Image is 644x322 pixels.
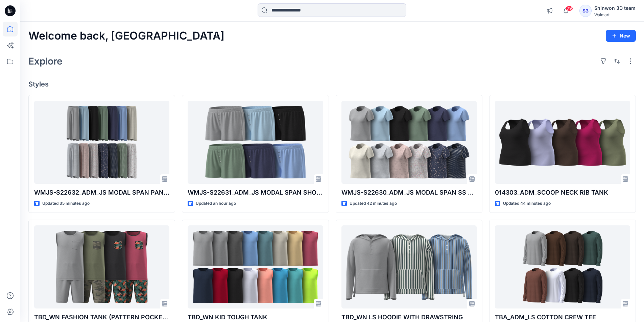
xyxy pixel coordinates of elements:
div: Shinwon 3D team [594,4,636,12]
p: Updated 44 minutes ago [503,200,551,207]
p: Updated an hour ago [196,200,236,207]
p: WMJS-S22631_ADM_JS MODAL SPAN SHORTS [188,188,323,197]
p: Updated 42 minutes ago [350,200,397,207]
div: Walmart [594,12,636,17]
p: Updated 35 minutes ago [42,200,90,207]
a: WMJS-S22630_ADM_JS MODAL SPAN SS TEE [341,101,477,184]
p: WMJS-S22632_ADM_JS MODAL SPAN PANTS [34,188,169,197]
div: S3 [579,5,592,17]
p: TBD_WN FASHION TANK (PATTERN POCKET CONTR BINDING) [34,313,169,322]
p: TBA_ADM_LS COTTON CREW TEE [495,313,630,322]
p: 014303_ADM_SCOOP NECK RIB TANK [495,188,630,197]
a: WMJS-S22632_ADM_JS MODAL SPAN PANTS [34,101,169,184]
a: TBD_WN FASHION TANK (PATTERN POCKET CONTR BINDING) [34,225,169,309]
a: TBD_WN LS HOODIE WITH DRAWSTRING [341,225,477,309]
a: 014303_ADM_SCOOP NECK RIB TANK [495,101,630,184]
span: 79 [566,6,573,11]
p: WMJS-S22630_ADM_JS MODAL SPAN SS TEE [341,188,477,197]
h4: Styles [28,80,636,88]
button: New [606,30,636,42]
p: TBD_WN LS HOODIE WITH DRAWSTRING [341,313,477,322]
a: TBD_WN KID TOUGH TANK [188,225,323,309]
a: WMJS-S22631_ADM_JS MODAL SPAN SHORTS [188,101,323,184]
h2: Explore [28,56,63,67]
h2: Welcome back, [GEOGRAPHIC_DATA] [28,30,224,42]
a: TBA_ADM_LS COTTON CREW TEE [495,225,630,309]
p: TBD_WN KID TOUGH TANK [188,313,323,322]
